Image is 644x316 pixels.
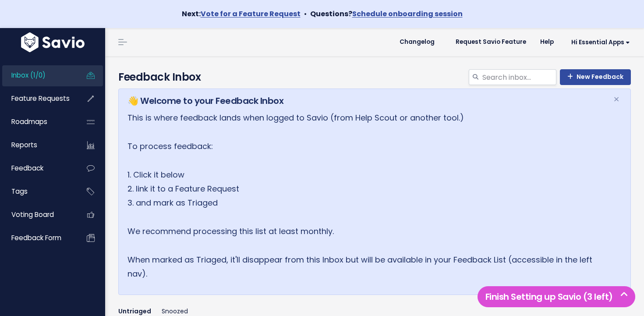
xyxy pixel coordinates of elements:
a: Voting Board [2,205,73,225]
img: logo-white.9d6f32f41409.svg [19,32,87,52]
a: Reports [2,135,73,155]
span: Inbox (1/0) [11,71,46,80]
span: Roadmaps [11,117,47,126]
a: Request Savio Feature [449,36,533,49]
span: Tags [11,187,28,196]
span: × [613,92,619,107]
a: Help [533,36,561,49]
p: This is where feedback lands when logged to Savio (from Help Scout or another tool.) To process f... [127,111,602,281]
strong: Questions? [310,9,463,19]
a: Inbox (1/0) [2,65,73,85]
a: Feedback [2,158,73,178]
span: Feedback [11,163,43,173]
a: New Feedback [560,69,631,85]
span: Hi Essential Apps [571,39,630,46]
span: Feedback form [11,233,61,242]
a: Tags [2,181,73,202]
a: Hi Essential Apps [561,36,637,49]
button: Close [605,89,628,110]
span: Voting Board [11,210,54,219]
a: Vote for a Feature Request [201,9,301,19]
a: Schedule onboarding session [352,9,463,19]
a: Feedback form [2,228,73,248]
span: Reports [11,140,37,149]
h4: Feedback Inbox [118,69,631,85]
a: Feature Requests [2,89,73,109]
span: Feature Requests [11,94,70,103]
a: Roadmaps [2,112,73,132]
input: Search inbox... [481,69,556,85]
h5: Finish Setting up Savio (3 left) [481,290,631,303]
strong: Next: [182,9,301,19]
h5: 👋 Welcome to your Feedback Inbox [127,94,602,107]
span: Changelog [400,39,435,45]
span: • [304,9,307,19]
